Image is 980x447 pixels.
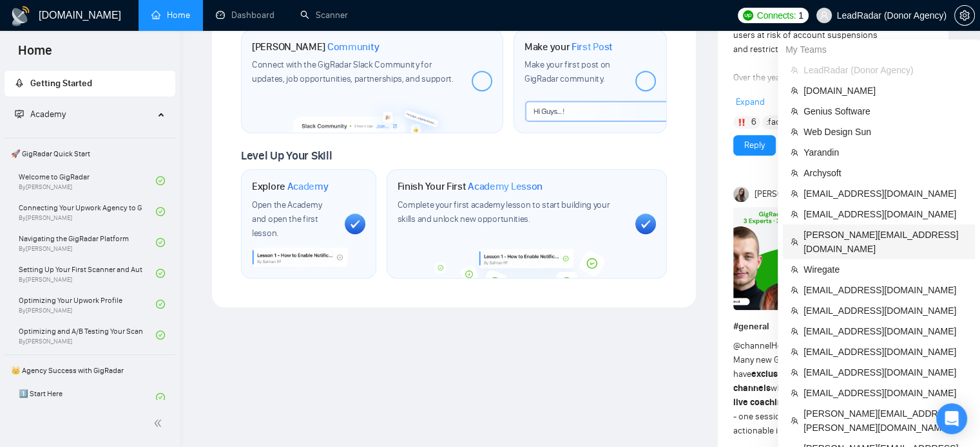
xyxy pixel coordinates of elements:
[757,8,796,23] span: Connects:
[954,5,975,26] button: setting
[778,39,980,60] div: My Teams
[156,207,165,216] span: check-circle
[300,10,348,21] a: searchScanner
[791,266,798,273] span: team
[803,84,967,98] span: [DOMAIN_NAME]
[6,141,174,167] span: 🚀 GigRadar Quick Start
[803,324,967,338] span: [EMAIL_ADDRESS][DOMAIN_NAME]
[156,238,165,247] span: check-circle
[8,41,62,68] span: Home
[398,180,543,193] h1: Finish Your First
[156,300,165,309] span: check-circle
[5,71,175,96] li: Getting Started
[733,135,776,156] button: Reply
[803,406,967,435] span: [PERSON_NAME][EMAIL_ADDRESS][PERSON_NAME][DOMAIN_NAME]
[791,389,798,397] span: team
[798,8,803,23] span: 1
[803,262,967,277] span: Wiregate
[736,96,765,107] span: Expand
[765,115,827,129] span: :face_in_clouds:
[733,320,933,334] h1: # general
[803,345,967,359] span: [EMAIL_ADDRESS][DOMAIN_NAME]
[327,41,380,53] span: Community
[791,87,798,95] span: team
[803,104,967,118] span: Genius Software
[791,66,798,74] span: team
[791,327,798,335] span: team
[803,207,967,221] span: [EMAIL_ADDRESS][DOMAIN_NAME]
[252,180,329,193] h1: Explore
[252,199,322,239] span: Open the Academy and open the first lesson.
[803,304,967,318] span: [EMAIL_ADDRESS][DOMAIN_NAME]
[6,358,174,383] span: 👑 Agency Success with GigRadar
[294,95,450,132] img: slackcommunity-bg.png
[151,10,190,21] a: homeHome
[156,331,165,340] span: check-circle
[252,59,454,84] span: Connect with the GigRadar Slack Community for updates, job opportunities, partnerships, and support.
[803,386,967,400] span: [EMAIL_ADDRESS][DOMAIN_NAME]
[153,417,166,430] span: double-left
[803,166,967,180] span: Archysoft
[19,290,156,318] a: Optimizing Your Upwork ProfileBy[PERSON_NAME]
[30,78,92,89] span: Getting Started
[19,259,156,287] a: Setting Up Your First Scanner and Auto-BidderBy[PERSON_NAME]
[791,369,798,376] span: team
[803,228,967,256] span: [PERSON_NAME][EMAIL_ADDRESS][DOMAIN_NAME]
[19,197,156,226] a: Connecting Your Upwork Agency to GigRadarBy[PERSON_NAME]
[156,176,165,185] span: check-circle
[524,41,613,53] h1: Make your
[744,138,765,152] a: Reply
[156,269,165,278] span: check-circle
[954,10,975,21] a: setting
[791,128,798,136] span: team
[524,59,610,84] span: Make your first post on GigRadar community.
[15,109,66,120] span: Academy
[216,10,274,21] a: dashboardDashboard
[791,417,798,424] span: team
[791,348,798,356] span: team
[791,149,798,156] span: team
[791,286,798,294] span: team
[803,145,967,160] span: Yarandin
[803,283,967,297] span: [EMAIL_ADDRESS][DOMAIN_NAME]
[19,321,156,349] a: Optimizing and A/B Testing Your Scanner for Better ResultsBy[PERSON_NAME]
[287,180,329,193] span: Academy
[733,207,888,310] img: F09L7DB94NL-GigRadar%20Coaching%20Sessions%20_%20Experts.png
[30,109,66,120] span: Academy
[803,187,967,201] span: [EMAIL_ADDRESS][DOMAIN_NAME]
[737,118,746,127] img: ‼️
[791,107,798,115] span: team
[19,383,156,412] a: 1️⃣ Start Here
[733,187,749,202] img: Mariia Heshka
[733,340,771,351] span: @channel
[751,116,756,129] span: 6
[19,228,156,257] a: Navigating the GigRadar PlatformBy[PERSON_NAME]
[743,10,753,21] img: upwork-logo.png
[754,187,817,201] span: [PERSON_NAME]
[10,6,31,26] img: logo
[572,41,613,53] span: First Post
[791,210,798,218] span: team
[803,365,967,379] span: [EMAIL_ADDRESS][DOMAIN_NAME]
[15,109,24,118] span: fund-projection-screen
[955,10,974,21] span: setting
[15,78,24,87] span: rocket
[252,41,380,53] h1: [PERSON_NAME]
[156,393,165,402] span: check-circle
[791,190,798,197] span: team
[791,169,798,177] span: team
[820,11,829,20] span: user
[936,403,967,434] div: Open Intercom Messenger
[791,307,798,315] span: team
[468,180,543,193] span: Academy Lesson
[429,249,624,278] img: academy-bg.png
[19,167,156,195] a: Welcome to GigRadarBy[PERSON_NAME]
[791,238,798,246] span: team
[803,63,967,77] span: LeadRadar (Donor Agency)
[398,199,610,224] span: Complete your first academy lesson to start building your skills and unlock new opportunities.
[803,125,967,139] span: Web Design Sun
[241,149,332,163] span: Level Up Your Skill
